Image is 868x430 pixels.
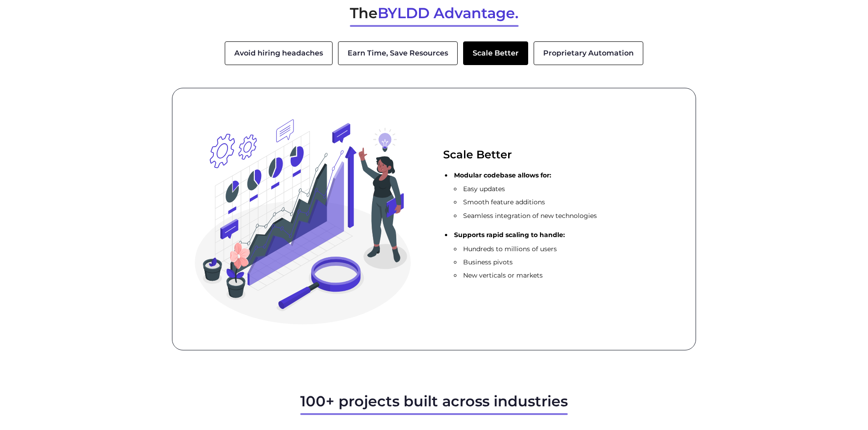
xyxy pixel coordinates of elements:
[461,197,686,207] li: Smooth feature additions
[378,4,519,22] span: BYLDD Advantage.
[454,231,565,239] strong: Supports rapid scaling to handle:
[191,106,416,332] img: laptop image
[300,391,568,411] h2: 100+ projects built across industries
[461,184,686,194] li: Easy updates
[350,3,519,23] h2: The
[461,270,686,280] li: New verticals or markets
[463,41,528,65] button: Scale Better
[534,41,643,65] button: Proprietary Automation
[338,41,458,65] button: Earn Time, Save Resources
[461,211,686,221] li: Seamless integration of new technologies
[443,148,686,161] h2: Scale Better
[461,244,686,254] li: Hundreds to millions of users
[461,257,686,267] li: Business pivots
[225,41,333,65] button: Avoid hiring headaches
[454,171,551,179] strong: Modular codebase allows for:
